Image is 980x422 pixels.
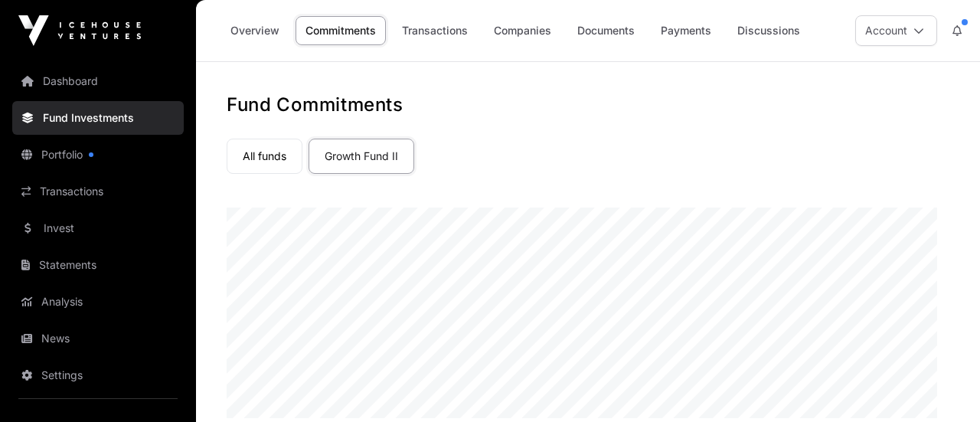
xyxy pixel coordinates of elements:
a: Invest [12,211,184,245]
a: Companies [484,16,561,45]
a: Analysis [12,285,184,319]
a: Dashboard [12,64,184,98]
a: Portfolio [12,138,184,172]
a: Payments [651,16,721,45]
img: Icehouse Ventures Logo [18,15,141,46]
a: All funds [227,139,302,174]
a: Transactions [12,175,184,208]
a: Transactions [392,16,478,45]
a: Commitments [296,16,386,45]
a: Statements [12,248,184,282]
a: Documents [567,16,645,45]
a: News [12,322,184,355]
a: Fund Investments [12,101,184,135]
a: Growth Fund II [309,139,414,174]
a: Settings [12,358,184,392]
h1: Fund Commitments [227,93,949,117]
a: Overview [220,16,289,45]
a: Discussions [727,16,810,45]
button: Account [855,15,937,46]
